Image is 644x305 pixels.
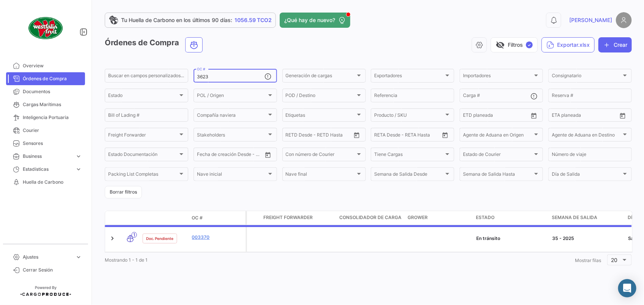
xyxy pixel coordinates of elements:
span: Generación de cargas [286,74,356,79]
span: Mostrando 1 - 1 de 1 [105,257,148,263]
span: POL / Origen [197,94,267,99]
span: Cerrar Sesión [23,267,82,273]
datatable-header-cell: Grower [405,211,473,225]
a: Tu Huella de Carbono en los últimos 90 días:1056.59 TCO2 [105,13,276,28]
span: Cargas Marítimas [23,101,82,108]
input: Hasta [393,133,424,138]
button: visibility_offFiltros✓ [491,37,538,52]
span: Estado [108,94,178,99]
span: ✓ [526,41,533,48]
span: Etiquetas [286,114,356,119]
span: 20 [611,257,618,263]
datatable-header-cell: Estado Doc. [139,215,189,221]
span: OC # [192,214,203,221]
span: Freight Forwarder [108,133,178,138]
span: Agente de Aduana en Origen [463,133,533,138]
datatable-header-cell: Consolidador de Carga [336,211,405,225]
button: Open calendar [528,110,540,121]
span: Estado [476,214,494,221]
span: Consignatario [552,74,622,79]
div: 35 - 2025 [552,235,622,242]
span: Documentos [23,88,82,95]
button: Ocean [186,38,202,52]
datatable-header-cell: Semana de Salida [549,211,625,225]
a: Expand/Collapse Row [109,235,116,242]
div: Abrir Intercom Messenger [618,279,636,297]
span: expand_more [75,166,82,173]
input: Hasta [305,133,336,138]
span: 1056.59 TCO2 [235,16,272,24]
input: Hasta [216,153,247,158]
div: En tránsito [476,235,546,242]
a: 003370 [192,234,243,241]
span: Stakeholders [197,133,267,138]
span: Business [23,153,72,160]
span: Consolidador de Carga [339,214,402,221]
span: Compañía naviera [197,114,267,119]
span: ¿Qué hay de nuevo? [284,16,335,24]
span: Huella de Carbono [23,179,82,186]
input: Hasta [482,114,513,119]
img: client-50.png [27,9,65,47]
span: Agente de Aduana en Destino [552,133,622,138]
button: Exportar.xlsx [542,37,595,52]
a: Órdenes de Compra [6,72,85,85]
input: Desde [374,133,388,138]
button: Open calendar [617,110,628,121]
input: Desde [463,114,477,119]
span: POD / Destino [286,94,356,99]
button: Open calendar [262,149,274,160]
span: Estado de Courier [463,153,533,158]
span: Estado Documentación [108,153,178,158]
a: Courier [6,124,85,137]
input: Desde [286,133,299,138]
datatable-header-cell: OC # [189,211,246,224]
button: Crear [598,37,632,52]
span: [PERSON_NAME] [569,16,612,24]
a: Huella de Carbono [6,176,85,189]
span: Grower [408,214,428,221]
a: Inteligencia Portuaria [6,111,85,124]
span: expand_more [75,254,82,261]
img: placeholder-user.png [616,12,632,28]
span: Órdenes de Compra [23,75,82,82]
span: Inteligencia Portuaria [23,114,82,121]
span: Nave final [286,173,356,178]
a: Sensores [6,137,85,150]
datatable-header-cell: Estado [473,211,549,225]
span: Semana de Salida Hasta [463,173,533,178]
span: Tu Huella de Carbono en los últimos 90 días: [121,16,232,24]
span: expand_more [75,153,82,160]
span: visibility_off [496,40,505,49]
span: Packing List Completas [108,173,178,178]
input: Desde [197,153,211,158]
span: 1 [132,232,137,238]
span: Tiene Cargas [374,153,444,158]
span: Courier [23,127,82,134]
span: Semana de Salida Desde [374,173,444,178]
span: Exportadores [374,74,444,79]
span: Estadísticas [23,166,72,173]
a: Overview [6,59,85,72]
a: Documentos [6,85,85,98]
button: ¿Qué hay de nuevo? [280,13,350,28]
span: Con número de Courier [286,153,356,158]
span: Ajustes [23,254,72,261]
datatable-header-cell: Modo de Transporte [120,215,139,221]
span: Semana de Salida [552,214,597,221]
button: Open calendar [351,129,362,141]
input: Desde [552,114,565,119]
span: Nave inicial [197,173,267,178]
span: Importadores [463,74,533,79]
span: Doc. Pendiente [146,235,174,241]
button: Open calendar [439,129,451,141]
h3: Órdenes de Compra [105,37,205,52]
span: Freight Forwarder [263,214,313,221]
a: Cargas Marítimas [6,98,85,111]
input: Hasta [571,114,602,119]
datatable-header-cell: Freight Forwarder [260,211,336,225]
span: Mostrar filas [575,257,601,263]
span: Overview [23,62,82,69]
span: Producto / SKU [374,114,444,119]
button: Borrar filtros [105,186,142,199]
